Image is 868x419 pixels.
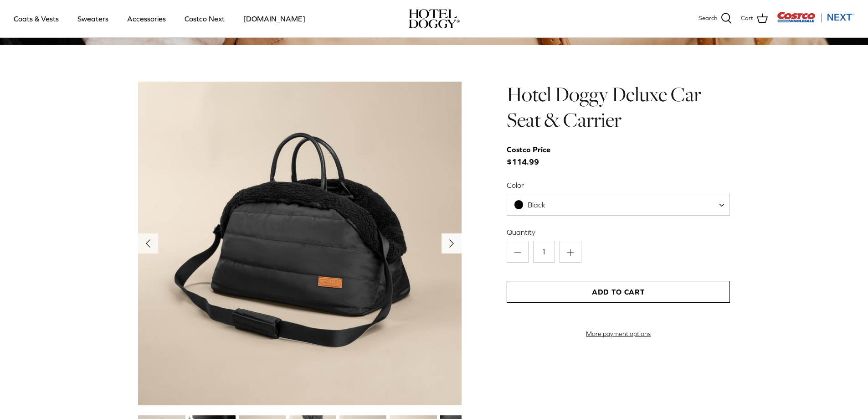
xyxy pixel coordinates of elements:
span: Search [699,14,717,23]
img: Costco Next [777,11,854,23]
a: [DOMAIN_NAME] [235,3,313,34]
span: $114.99 [507,144,560,168]
h1: Hotel Doggy Deluxe Car Seat & Carrier [507,82,730,133]
input: Quantity [533,241,555,263]
label: Color [507,180,730,190]
a: Coats & Vests [5,3,67,34]
a: Sweaters [69,3,117,34]
a: Cart [741,13,768,25]
span: Black [507,194,730,216]
a: hoteldoggy.com hoteldoggycom [409,9,460,28]
button: Add to Cart [507,281,730,303]
label: Quantity [507,227,730,237]
button: Next [442,233,462,253]
a: Costco Next [176,3,233,34]
span: Cart [741,14,753,23]
span: Black [528,201,545,209]
img: hoteldoggycom [409,9,460,28]
div: Costco Price [507,144,550,156]
button: Previous [138,233,158,253]
a: Accessories [119,3,174,34]
a: Visit Costco Next [777,17,854,24]
span: Black [507,200,564,210]
a: Search [699,13,732,25]
a: More payment options [507,330,730,338]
